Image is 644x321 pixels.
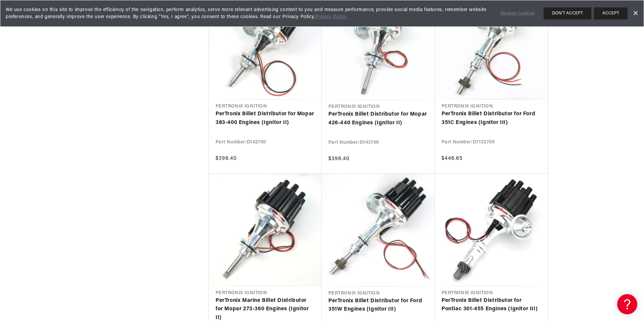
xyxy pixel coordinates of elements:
[216,110,315,127] a: PerTronix Billet Distributor for Mopar 383-400 Engines (Ignitor II)
[630,8,640,18] a: Dismiss Banner
[315,14,348,19] a: Privacy Policy.
[500,10,535,17] a: Manage Cookies
[594,7,628,19] button: ACCEPT
[442,297,541,314] a: PerTronix Billet Distributor for Pontiac 301-455 Engines (Ignitor III)
[328,110,428,127] a: PerTronix Billet Distributor for Mopar 426-440 Engines (Ignitor II)
[544,7,591,19] button: DON'T ACCEPT
[442,110,541,127] a: PerTronix Billet Distributor for Ford 351C Engines (Ignitor III)
[328,297,428,314] a: PerTronix Billet Distributor for Ford 351W Engines (Ignitor III)
[6,6,491,20] span: We use cookies on this site to improve the efficiency of the navigation, perform analytics, serve...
